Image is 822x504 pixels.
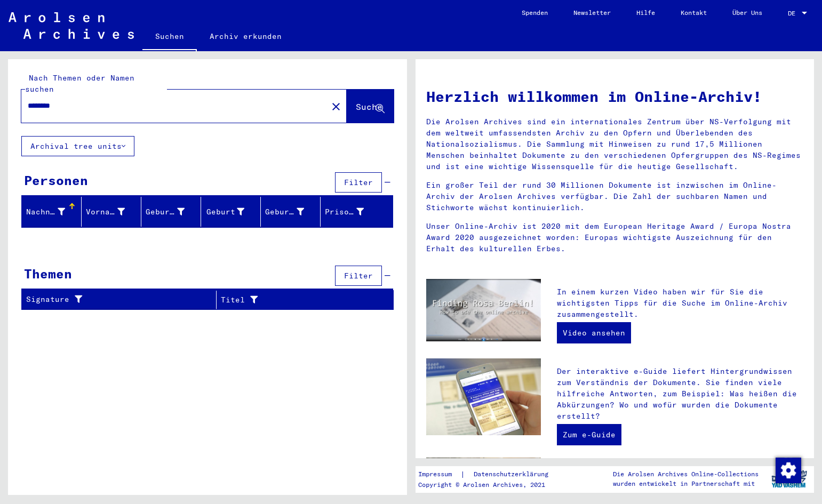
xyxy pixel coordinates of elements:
[86,206,125,218] div: Vorname
[201,197,261,227] mat-header-cell: Geburt‏
[418,469,460,480] a: Impressum
[325,206,364,218] div: Prisoner #
[146,203,201,220] div: Geburtsname
[426,85,804,108] h1: Herzlich willkommen im Online-Archiv!
[26,291,216,308] div: Signature
[775,457,801,483] div: Zustimmung ändern
[141,197,201,227] mat-header-cell: Geburtsname
[613,469,759,479] p: Die Arolsen Archives Online-Collections
[418,469,561,480] div: |
[335,266,382,286] button: Filter
[24,264,72,283] div: Themen
[426,116,804,172] p: Die Arolsen Archives sind ein internationales Zentrum über NS-Verfolgung mit dem weltweit umfasse...
[26,203,81,220] div: Nachname
[146,206,185,218] div: Geburtsname
[356,101,382,112] span: Suche
[221,294,367,306] div: Titel
[418,480,561,490] p: Copyright © Arolsen Archives, 2021
[197,23,294,49] a: Archiv erkunden
[776,458,801,483] img: Zustimmung ändern
[557,286,803,320] p: In einem kurzen Video haben wir für Sie die wichtigsten Tipps für die Suche im Online-Archiv zusa...
[465,469,561,480] a: Datenschutzerklärung
[265,203,320,220] div: Geburtsdatum
[613,479,759,489] p: wurden entwickelt in Partnerschaft mit
[26,206,65,218] div: Nachname
[325,95,347,117] button: Clear
[344,271,373,281] span: Filter
[205,203,260,220] div: Geburt‏
[25,73,134,94] mat-label: Nach Themen oder Namen suchen
[265,206,304,218] div: Geburtsdatum
[426,221,804,254] p: Unser Online-Archiv ist 2020 mit dem European Heritage Award / Europa Nostra Award 2020 ausgezeic...
[347,90,394,123] button: Suche
[9,12,134,39] img: Arolsen_neg.svg
[557,424,621,445] a: Zum e-Guide
[788,10,800,17] span: DE
[142,23,197,51] a: Suchen
[557,322,631,343] a: Video ansehen
[22,197,82,227] mat-header-cell: Nachname
[21,136,134,156] button: Archival tree units
[426,279,541,341] img: video.jpg
[330,100,342,113] mat-icon: close
[221,291,380,308] div: Titel
[335,172,382,193] button: Filter
[321,197,393,227] mat-header-cell: Prisoner #
[426,358,541,435] img: eguide.jpg
[82,197,141,227] mat-header-cell: Vorname
[557,366,803,422] p: Der interaktive e-Guide liefert Hintergrundwissen zum Verständnis der Dokumente. Sie finden viele...
[261,197,321,227] mat-header-cell: Geburtsdatum
[769,466,809,492] img: yv_logo.png
[24,171,88,190] div: Personen
[26,294,203,305] div: Signature
[426,180,804,213] p: Ein großer Teil der rund 30 Millionen Dokumente ist inzwischen im Online-Archiv der Arolsen Archi...
[86,203,141,220] div: Vorname
[205,206,244,218] div: Geburt‏
[344,178,373,187] span: Filter
[325,203,380,220] div: Prisoner #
